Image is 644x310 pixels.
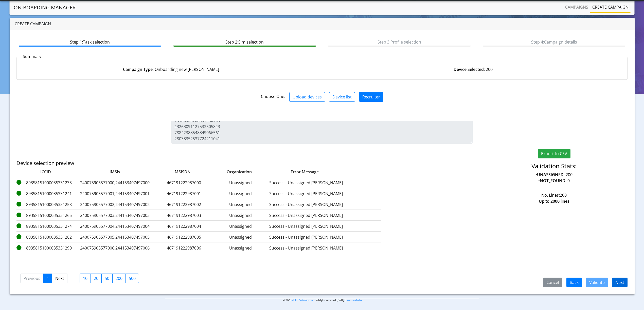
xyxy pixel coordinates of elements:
[586,278,608,287] button: Validate
[563,2,590,12] a: Campaigns
[155,212,213,218] label: 467191222987003
[77,180,153,186] label: 240075905577000,244153407497000
[77,212,153,218] label: 240075905577003,244153407497003
[10,18,635,30] div: Create campaign
[126,274,139,283] label: 500
[540,178,565,183] strong: NOT_FOUND
[16,212,75,218] label: 89358151000035331266
[43,274,52,283] a: 1
[483,37,625,47] btn: Step 4: Campaign details
[16,223,75,229] label: 89358151000035331274
[77,223,153,229] label: 240075905577004,244153407497004
[268,223,344,229] label: Success - Unassigned [PERSON_NAME]
[215,212,266,218] label: Unassigned
[322,66,624,72] div: : 200
[165,298,479,302] p: © 2025 . All rights reserved.[DATE] |
[215,201,266,208] label: Unassigned
[91,274,102,283] label: 20
[16,245,75,251] label: 89358151000035331290
[612,278,628,287] button: Next
[268,245,344,251] label: Success - Unassigned [PERSON_NAME]
[19,37,161,47] btn: Step 1: Task selection
[329,92,355,102] button: Device list
[537,172,564,177] strong: UNASSIGNED
[454,67,484,72] strong: Device Selected
[359,92,383,102] button: Recruiter
[480,172,628,178] p: • : 200
[328,37,470,47] btn: Step 3: Profile selection
[77,191,153,197] label: 240075905577001,244153407497001
[215,223,266,229] label: Unassigned
[268,234,344,240] label: Success - Unassigned [PERSON_NAME]
[560,192,567,198] span: 200
[155,234,213,240] label: 467191222987005
[543,278,562,287] button: Cancel
[77,201,153,208] label: 240075905577002,244153407497002
[215,180,266,186] label: Unassigned
[155,201,213,208] label: 467191222987002
[538,149,570,158] button: Export to CSV
[261,94,285,99] span: Choose One:
[268,212,344,218] label: Success - Unassigned [PERSON_NAME]
[52,274,67,283] a: Next
[16,160,424,166] h5: Device selection preview
[16,180,75,186] label: 89358151000035331233
[16,169,75,175] label: ICCID
[155,191,213,197] label: 467191222987001
[268,180,344,186] label: Success - Unassigned [PERSON_NAME]
[112,274,126,283] label: 200
[346,299,362,302] a: Status website
[480,162,628,170] h4: Validation Stats:
[215,245,266,251] label: Unassigned
[268,191,344,197] label: Success - Unassigned [PERSON_NAME]
[155,223,213,229] label: 467191222987004
[215,234,266,240] label: Unassigned
[290,299,315,302] a: Telit IoT Solutions, Inc.
[101,274,113,283] label: 50
[268,201,344,208] label: Success - Unassigned [PERSON_NAME]
[477,192,631,198] div: No. Lines:
[258,169,334,175] label: Error Message
[80,274,91,283] label: 10
[20,66,322,72] div: : Onboarding new [PERSON_NAME]
[123,67,153,72] strong: Campaign Type
[590,2,631,12] a: Create campaign
[16,191,75,197] label: 89358151000035331241
[205,169,256,175] label: Organization
[77,245,153,251] label: 240075905577006,244153407497006
[155,169,203,175] label: MSISDN
[77,169,153,175] label: IMSIs
[21,53,44,59] p: Summary
[16,201,75,208] label: 89358151000035331258
[566,278,582,287] button: Back
[173,37,316,47] btn: Step 2: Sim selection
[155,245,213,251] label: 467191222987006
[77,234,153,240] label: 240075905577005,244153407497005
[480,178,628,184] p: • : 0
[14,3,76,13] a: On-Boarding Manager
[16,234,75,240] label: 89358151000035331282
[289,92,325,102] button: Upload devices
[215,191,266,197] label: Unassigned
[155,180,213,186] label: 467191222987000
[477,198,631,204] div: Up to 2000 lines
